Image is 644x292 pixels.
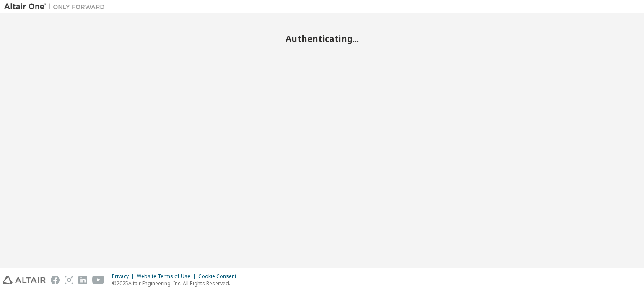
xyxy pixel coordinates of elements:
[112,273,137,280] div: Privacy
[65,276,73,284] img: instagram.svg
[78,276,87,284] img: linkedin.svg
[4,33,640,44] h2: Authenticating...
[3,276,46,284] img: altair_logo.svg
[198,273,241,280] div: Cookie Consent
[137,273,198,280] div: Website Terms of Use
[4,3,109,11] img: Altair One
[112,280,241,287] p: © 2025 Altair Engineering, Inc. All Rights Reserved.
[92,276,104,284] img: youtube.svg
[51,276,60,284] img: facebook.svg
